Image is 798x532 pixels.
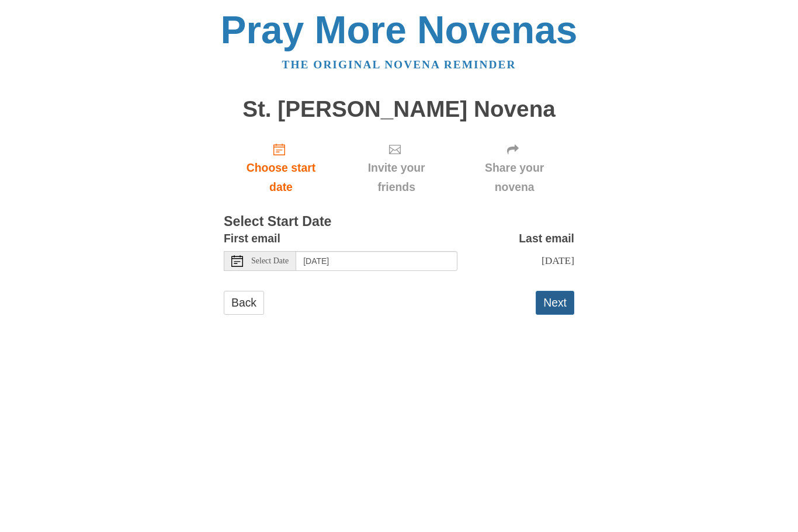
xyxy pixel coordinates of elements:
h3: Select Start Date [224,214,574,230]
a: Back [224,291,264,315]
h1: St. [PERSON_NAME] Novena [224,97,574,122]
div: Click "Next" to confirm your start date first. [454,133,574,203]
a: Choose start date [224,133,338,203]
span: Invite your friends [350,158,443,197]
a: The original novena reminder [282,58,516,71]
label: First email [224,229,280,248]
span: Share your novena [466,158,563,197]
span: Select Date [251,257,289,265]
a: Pray More Novenas [221,8,578,51]
div: Click "Next" to confirm your start date first. [338,133,454,203]
span: [DATE] [542,255,574,266]
label: Last email [519,229,574,248]
button: Next [536,291,574,315]
span: Choose start date [235,158,327,197]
